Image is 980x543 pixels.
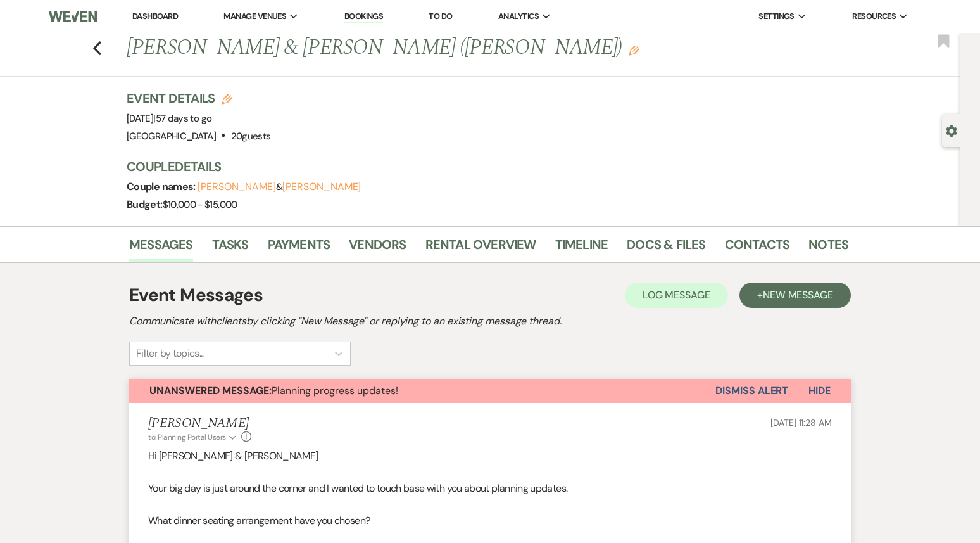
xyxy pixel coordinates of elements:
div: Filter by topics... [136,346,204,361]
span: | [153,112,211,125]
a: Payments [268,234,330,262]
span: [GEOGRAPHIC_DATA] [127,130,216,143]
p: Hi [PERSON_NAME] & [PERSON_NAME] [148,448,832,464]
button: +New Message [739,283,851,308]
button: Open lead details [946,124,957,136]
span: Couple names: [127,180,198,193]
a: Vendors [349,234,406,262]
h2: Communicate with clients by clicking "New Message" or replying to an existing message thread. [129,314,851,329]
h3: Event Details [127,89,270,107]
button: [PERSON_NAME] [282,182,361,192]
span: Manage Venues [223,10,286,23]
span: [DATE] 11:28 AM [770,417,832,428]
a: To Do [429,11,452,22]
strong: Unanswered Message: [149,384,272,397]
p: Your big day is just around the corner and I wanted to touch base with you about planning updates. [148,480,832,497]
a: Timeline [555,234,608,262]
span: Resources [852,10,896,23]
a: Messages [129,234,193,262]
h5: [PERSON_NAME] [148,416,251,431]
span: New Message [763,288,833,302]
a: Bookings [344,11,384,23]
a: Dashboard [132,11,178,22]
a: Contacts [725,234,790,262]
button: to: Planning Portal Users [148,431,238,443]
span: to: Planning Portal Users [148,432,226,442]
button: Log Message [625,283,728,308]
button: Dismiss Alert [715,379,788,403]
a: Docs & Files [627,234,705,262]
span: & [198,181,361,193]
span: [DATE] [127,112,211,125]
span: Log Message [643,288,710,302]
span: 57 days to go [156,112,212,125]
span: Budget: [127,198,163,211]
a: Rental Overview [425,234,536,262]
button: Edit [629,44,639,56]
span: 20 guests [231,130,271,143]
span: Hide [808,384,831,397]
span: $10,000 - $15,000 [163,198,237,211]
span: Analytics [498,10,539,23]
p: What dinner seating arrangement have you chosen? [148,513,832,529]
a: Tasks [212,234,249,262]
button: Hide [788,379,851,403]
img: Weven Logo [49,3,96,30]
span: Settings [758,10,795,23]
h3: Couple Details [127,158,836,176]
h1: Event Messages [129,282,263,309]
h1: [PERSON_NAME] & [PERSON_NAME] ([PERSON_NAME]) [127,33,694,63]
span: Planning progress updates! [149,384,398,397]
button: [PERSON_NAME] [198,182,276,192]
button: Unanswered Message:Planning progress updates! [129,379,715,403]
a: Notes [808,234,848,262]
